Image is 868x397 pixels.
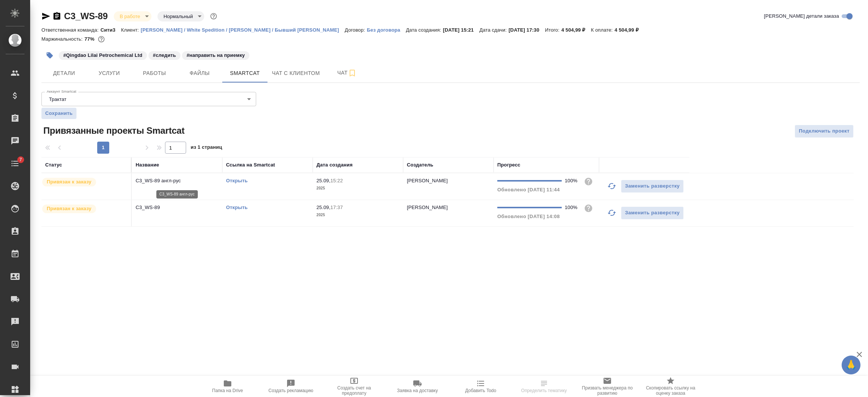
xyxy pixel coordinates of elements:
[329,68,365,78] span: Чат
[41,12,50,21] button: Скопировать ссылку для ЯМессенджера
[367,26,406,33] a: Без договора
[565,204,578,211] div: 100%
[407,205,448,210] p: [PERSON_NAME]
[565,177,578,185] div: 100%
[141,26,345,33] a: [PERSON_NAME] / White Spedition / [PERSON_NAME] / Бывший [PERSON_NAME]
[209,11,219,21] button: Доп статусы указывают на важность/срочность заказа
[621,206,684,220] button: Заменить разверстку
[15,156,26,163] span: 7
[118,13,142,20] button: В работе
[603,204,621,222] button: Обновить прогресс
[795,125,854,138] button: Подключить проект
[545,27,561,33] p: Итого:
[46,69,82,78] span: Детали
[316,205,330,210] p: 25.09,
[101,27,121,33] p: Сити3
[47,96,69,102] button: Трактат
[764,12,839,20] span: [PERSON_NAME] детали заказа
[407,178,448,183] p: [PERSON_NAME]
[41,27,101,33] p: Ответственная команда:
[136,161,159,169] div: Название
[47,178,92,186] p: Привязан к заказу
[58,52,148,58] span: Qingdao Lilai Petrochemical Ltd
[91,69,127,78] span: Услуги
[157,11,204,21] div: В работе
[45,161,62,169] div: Статус
[141,27,345,33] p: [PERSON_NAME] / White Spedition / [PERSON_NAME] / Бывший [PERSON_NAME]
[41,92,256,106] div: Трактат
[2,154,28,173] a: 7
[316,178,330,183] p: 25.09,
[182,69,218,78] span: Файлы
[407,161,433,169] div: Создатель
[367,27,406,33] p: Без договора
[96,34,106,44] button: 860.97 RUB;
[136,204,219,211] p: C3_WS-89
[497,214,560,219] span: Обновлено [DATE] 14:08
[845,357,857,373] span: 🙏
[41,36,84,42] p: Маржинальность:
[136,69,173,78] span: Работы
[272,69,320,78] span: Чат с клиентом
[497,161,520,169] div: Прогресс
[621,180,684,193] button: Заменить разверстку
[316,161,353,169] div: Дата создания
[330,205,343,210] p: 17:37
[191,143,222,154] span: из 1 страниц
[226,161,275,169] div: Ссылка на Smartcat
[47,205,92,212] p: Привязан к заказу
[614,27,644,33] p: 4 504,99 ₽
[63,52,142,59] p: #Qingdao Lilai Petrochemical Ltd
[136,177,219,185] p: C3_WS-89 англ-рус
[41,108,76,119] button: Сохранить
[181,52,250,58] span: направить на приемку
[52,12,61,21] button: Скопировать ссылку
[226,205,248,210] a: Открыть
[227,69,263,78] span: Smartcat
[316,211,399,219] p: 2025
[41,47,58,64] button: Добавить тэг
[148,52,181,58] span: следить
[153,52,176,59] p: #следить
[64,11,108,21] a: C3_WS-89
[161,13,195,20] button: Нормальный
[625,182,680,191] span: Заменить разверстку
[406,27,443,33] p: Дата создания:
[41,125,185,137] span: Привязанные проекты Smartcat
[509,27,545,33] p: [DATE] 17:30
[443,27,480,33] p: [DATE] 15:21
[799,127,850,136] span: Подключить проект
[842,356,860,374] button: 🙏
[84,36,96,42] p: 77%
[114,11,151,21] div: В работе
[226,178,248,183] a: Открыть
[497,187,560,192] span: Обновлено [DATE] 11:44
[186,52,245,59] p: #направить на приемку
[591,27,615,33] p: К оплате:
[603,177,621,195] button: Обновить прогресс
[45,110,73,117] span: Сохранить
[330,178,343,183] p: 15:22
[316,185,399,192] p: 2025
[625,209,680,217] span: Заменить разверстку
[348,69,357,78] svg: Подписаться
[479,27,508,33] p: Дата сдачи:
[561,27,591,33] p: 4 504,99 ₽
[121,27,141,33] p: Клиент:
[345,27,367,33] p: Договор:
